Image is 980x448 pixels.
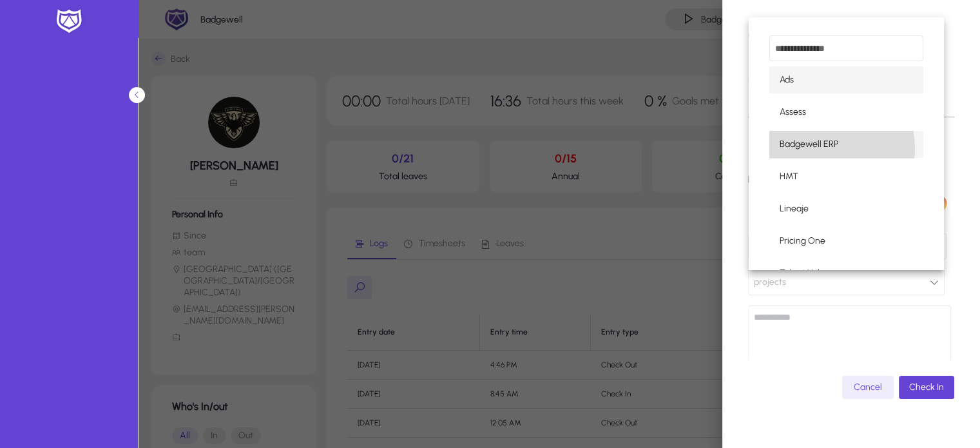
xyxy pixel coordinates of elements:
[769,228,923,255] mat-option: Pricing One
[769,260,923,287] mat-option: Talent Hub
[780,266,823,281] span: Talent Hub
[769,131,923,158] mat-option: Badgewell ERP
[769,99,923,126] mat-option: Assess
[780,104,806,120] span: Assess
[769,66,923,93] mat-option: Ads
[780,233,825,249] span: Pricing One
[780,137,838,152] span: Badgewell ERP
[780,201,809,217] span: Lineaje
[769,195,923,222] mat-option: Lineaje
[780,72,794,88] span: Ads
[780,169,798,184] span: HMT
[769,35,923,61] input: dropdown search
[769,163,923,190] mat-option: HMT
